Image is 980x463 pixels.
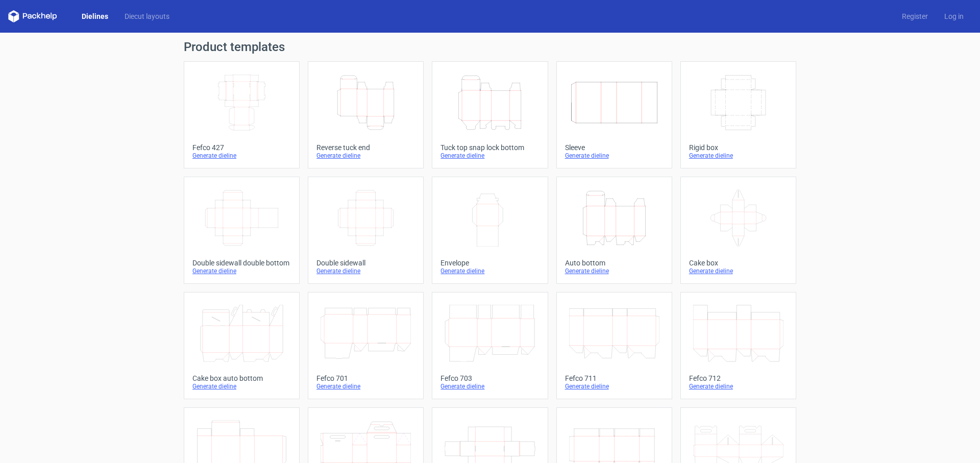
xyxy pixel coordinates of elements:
[936,11,972,21] a: Log in
[689,267,788,275] div: Generate dieline
[894,11,936,21] a: Register
[565,382,664,391] div: Generate dieline
[316,152,415,160] div: Generate dieline
[316,382,415,391] div: Generate dieline
[184,177,300,284] a: Double sidewall double bottomGenerate dieline
[192,374,291,382] div: Cake box auto bottom
[116,11,178,21] a: Diecut layouts
[689,152,788,160] div: Generate dieline
[556,292,672,399] a: Fefco 711Generate dieline
[440,152,539,160] div: Generate dieline
[565,259,664,267] div: Auto bottom
[192,143,291,152] div: Fefco 427
[440,259,539,267] div: Envelope
[440,382,539,391] div: Generate dieline
[689,259,788,267] div: Cake box
[556,61,672,168] a: SleeveGenerate dieline
[689,143,788,152] div: Rigid box
[565,143,664,152] div: Sleeve
[565,267,664,275] div: Generate dieline
[432,177,548,284] a: EnvelopeGenerate dieline
[565,374,664,382] div: Fefco 711
[184,41,796,53] h1: Product templates
[184,61,300,168] a: Fefco 427Generate dieline
[316,259,415,267] div: Double sidewall
[192,267,291,275] div: Generate dieline
[440,143,539,152] div: Tuck top snap lock bottom
[316,267,415,275] div: Generate dieline
[192,259,291,267] div: Double sidewall double bottom
[680,292,796,399] a: Fefco 712Generate dieline
[680,177,796,284] a: Cake boxGenerate dieline
[316,374,415,382] div: Fefco 701
[689,374,788,382] div: Fefco 712
[432,61,548,168] a: Tuck top snap lock bottomGenerate dieline
[192,152,291,160] div: Generate dieline
[689,382,788,391] div: Generate dieline
[440,267,539,275] div: Generate dieline
[192,382,291,391] div: Generate dieline
[432,292,548,399] a: Fefco 703Generate dieline
[680,61,796,168] a: Rigid boxGenerate dieline
[308,61,424,168] a: Reverse tuck endGenerate dieline
[556,177,672,284] a: Auto bottomGenerate dieline
[440,374,539,382] div: Fefco 703
[316,143,415,152] div: Reverse tuck end
[565,152,664,160] div: Generate dieline
[308,292,424,399] a: Fefco 701Generate dieline
[184,292,300,399] a: Cake box auto bottomGenerate dieline
[73,11,116,21] a: Dielines
[308,177,424,284] a: Double sidewallGenerate dieline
